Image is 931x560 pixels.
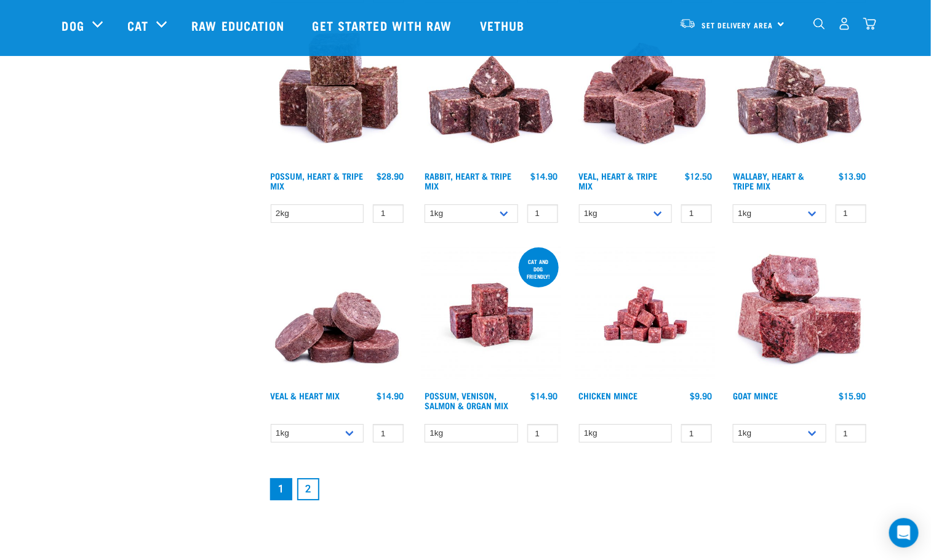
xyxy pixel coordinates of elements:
img: home-icon@2x.png [863,17,876,30]
img: van-moving.png [679,18,696,29]
img: Possum Venison Salmon Organ 1626 [422,245,561,385]
input: 1 [836,204,866,223]
div: $13.90 [839,171,866,181]
img: user.png [838,17,851,30]
div: cat and dog friendly! [519,252,559,286]
img: 1152 Veal Heart Medallions 01 [268,245,407,385]
a: Chicken Mince [579,393,638,398]
a: Possum, Heart & Tripe Mix [271,174,364,188]
div: $15.90 [839,391,866,401]
div: $14.90 [377,391,404,401]
a: Cat [127,16,148,34]
input: 1 [836,424,866,443]
div: $12.50 [685,171,712,181]
img: Cubes [576,25,716,165]
div: $14.90 [531,391,558,401]
a: Possum, Venison, Salmon & Organ Mix [425,393,508,407]
input: 1 [681,424,712,443]
a: Raw Education [179,1,300,50]
nav: pagination [268,476,869,503]
div: Open Intercom Messenger [889,518,919,548]
a: Rabbit, Heart & Tripe Mix [425,174,511,188]
a: Veal, Heart & Tripe Mix [579,174,658,188]
a: Get started with Raw [300,1,468,50]
div: $14.90 [531,171,558,181]
a: Wallaby, Heart & Tripe Mix [733,174,804,188]
img: 1077 Wild Goat Mince 01 [730,245,869,385]
a: Dog [62,16,84,34]
img: 1174 Wallaby Heart Tripe Mix 01 [730,25,869,165]
a: Vethub [468,1,540,50]
input: 1 [373,424,404,443]
span: Set Delivery Area [702,23,773,27]
a: Veal & Heart Mix [271,393,340,398]
input: 1 [527,424,558,443]
input: 1 [373,204,404,223]
a: Goat Mince [733,393,778,398]
div: $9.90 [690,391,712,401]
img: 1175 Rabbit Heart Tripe Mix 01 [422,25,561,165]
a: Goto page 2 [297,478,319,500]
img: Chicken M Ince 1613 [576,245,716,385]
img: home-icon-1@2x.png [813,18,825,30]
img: 1067 Possum Heart Tripe Mix 01 [268,25,407,165]
a: Page 1 [270,478,292,500]
input: 1 [681,204,712,223]
input: 1 [527,204,558,223]
div: $28.90 [377,171,404,181]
